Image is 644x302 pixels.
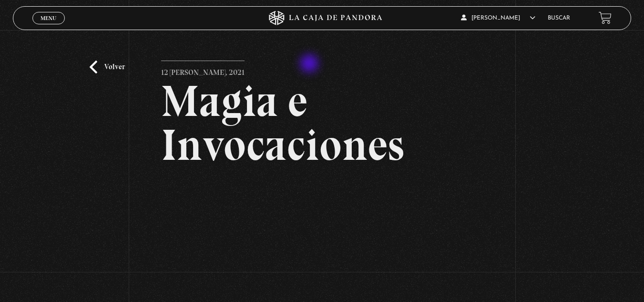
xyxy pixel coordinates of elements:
[90,61,125,73] a: Volver
[37,23,60,30] span: Cerrar
[548,15,570,21] a: Buscar
[41,15,56,21] span: Menu
[599,11,612,24] a: View your shopping cart
[461,15,535,21] span: [PERSON_NAME]
[161,79,482,167] h2: Magia e Invocaciones
[161,61,245,80] p: 12 [PERSON_NAME], 2021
